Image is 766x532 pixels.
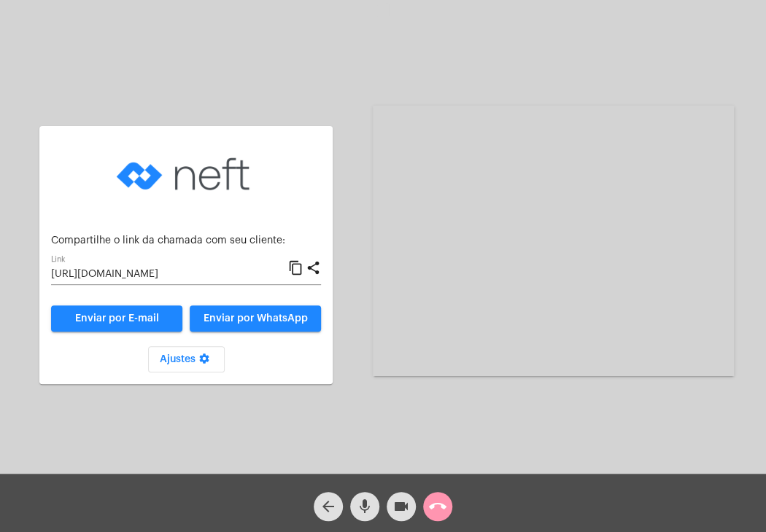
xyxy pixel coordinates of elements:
img: logo-neft-novo-2.png [113,138,259,211]
mat-icon: videocam [392,498,410,515]
mat-icon: mic [356,498,374,515]
mat-icon: settings [196,353,213,370]
mat-icon: share [306,259,321,277]
span: Enviar por WhatsApp [204,313,308,324]
a: Enviar por E-mail [51,305,182,332]
button: Ajustes [148,346,225,372]
mat-icon: arrow_back [320,498,337,515]
p: Compartilhe o link da chamada com seu cliente: [51,235,321,246]
span: Enviar por E-mail [75,313,159,324]
mat-icon: content_copy [288,259,303,277]
button: Enviar por WhatsApp [190,305,321,332]
span: Ajustes [160,354,213,364]
mat-icon: call_end [429,498,446,515]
